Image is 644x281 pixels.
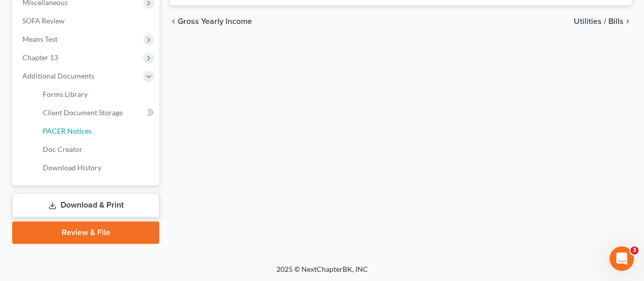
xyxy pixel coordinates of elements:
a: Client Document Storage [35,104,159,122]
span: PACER Notices [43,126,92,135]
i: chevron_right [624,17,632,25]
a: Download & Print [12,193,159,217]
span: Forms Library [43,90,88,98]
a: Forms Library [35,85,159,104]
span: Client Document Storage [43,108,123,117]
span: SOFA Review [22,16,65,25]
a: Download History [35,159,159,177]
span: Additional Documents [22,71,94,80]
span: Utilities / Bills [574,17,624,25]
span: Gross Yearly Income [178,17,252,25]
button: chevron_left Gross Yearly Income [170,17,252,25]
a: PACER Notices [35,122,159,140]
span: Means Test [22,35,58,43]
a: SOFA Review [14,12,159,30]
span: Chapter 13 [22,53,58,62]
a: Doc Creator [35,140,159,159]
a: Review & File [12,221,159,244]
button: Utilities / Bills chevron_right [574,17,632,25]
span: 3 [630,246,638,254]
i: chevron_left [170,17,178,25]
span: Doc Creator [43,145,82,154]
span: Download History [43,163,101,172]
iframe: Intercom live chat [609,246,634,271]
